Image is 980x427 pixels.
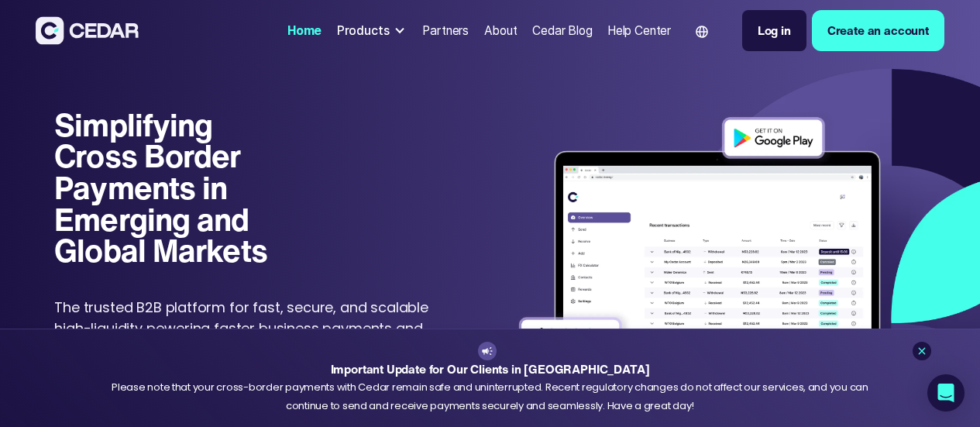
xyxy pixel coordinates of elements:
img: Dashboard of transactions [509,109,925,393]
div: Products [331,15,414,46]
a: Partners [417,14,475,47]
h1: Simplifying Cross Border Payments in Emerging and Global Markets [54,109,291,267]
img: world icon [696,26,708,38]
div: Help Center [607,22,671,40]
div: Cedar Blog [532,22,592,40]
a: Cedar Blog [526,14,598,47]
a: Home [281,14,328,47]
div: About [484,22,518,40]
div: Home [287,22,322,40]
div: Log in [758,22,791,40]
a: Log in [742,10,806,51]
div: Partners [422,22,469,40]
a: Create an account [812,10,944,51]
p: The trusted B2B platform for fast, secure, and scalable high-liquidity powering faster business p... [54,297,449,360]
a: About [478,14,524,47]
a: Help Center [601,14,677,47]
div: Products [337,22,390,40]
div: Open Intercom Messenger [927,374,965,412]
